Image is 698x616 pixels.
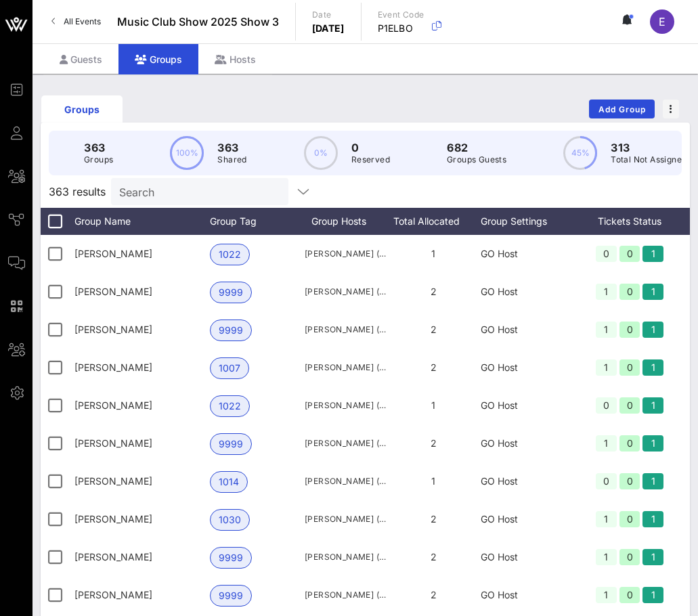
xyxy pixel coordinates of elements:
span: Adam Greenhagen [74,286,152,297]
span: 2 [431,324,437,335]
span: Ali Summerville [74,513,152,525]
div: Tickets Status [575,208,684,235]
div: 1 [596,284,617,300]
p: Date [312,8,345,22]
div: GO Host [481,462,575,500]
div: Group Hosts [305,208,386,235]
div: 0 [619,322,640,338]
span: Alyson Walker [74,589,152,600]
p: Event Code [378,8,424,22]
span: 363 results [49,183,106,200]
span: E [659,15,666,28]
span: 1030 [219,510,241,530]
span: 2 [431,589,437,600]
div: 0 [619,435,640,452]
span: 1022 [219,396,241,416]
span: Allison Brown [74,551,152,563]
div: 0 [619,246,640,262]
span: 1 [431,475,435,487]
div: 0 [619,284,640,300]
span: All Events [64,16,101,26]
span: Alec Covington [74,399,152,411]
div: 0 [619,511,640,527]
div: 1 [596,359,617,376]
div: 1 [642,473,663,489]
span: [PERSON_NAME] ([EMAIL_ADDRESS][DOMAIN_NAME]) [305,512,386,526]
span: [PERSON_NAME] ([EMAIL_ADDRESS][DOMAIN_NAME]) [305,550,386,564]
div: 1 [642,284,663,300]
div: 0 [596,397,617,414]
button: Add Group [589,100,655,118]
div: GO Host [481,273,575,311]
div: 1 [596,322,617,338]
div: GO Host [481,500,575,538]
span: Add Group [598,104,647,114]
p: 313 [611,139,686,156]
p: 682 [447,139,506,156]
div: 1 [642,587,663,603]
p: 0 [351,139,390,156]
span: 2 [431,437,437,449]
span: 1007 [219,358,240,378]
span: 2 [431,361,437,373]
span: [PERSON_NAME] ([EMAIL_ADDRESS][DOMAIN_NAME]) [305,247,386,261]
div: 1 [642,397,663,414]
span: 1022 [219,244,241,265]
span: [PERSON_NAME] ([EMAIL_ADDRESS][DOMAIN_NAME]) [305,588,386,602]
span: 2 [431,551,437,563]
div: Hosts [198,44,272,74]
div: GO Host [481,387,575,424]
p: Shared [217,153,246,167]
span: 1 [431,399,435,411]
div: GO Host [481,235,575,273]
div: GO Host [481,311,575,349]
span: 1 [431,248,435,259]
span: [PERSON_NAME] ([PERSON_NAME][EMAIL_ADDRESS][DOMAIN_NAME]) [305,437,386,450]
span: [PERSON_NAME] ([EMAIL_ADDRESS][DOMAIN_NAME]) [305,361,386,374]
div: Guests [43,44,118,74]
div: Groups [118,44,198,74]
div: 0 [619,397,640,414]
div: Group Tag [210,208,305,235]
div: GO Host [481,349,575,387]
div: 1 [642,511,663,527]
p: 363 [217,139,246,156]
div: 1 [642,549,663,565]
span: Adam Snelling [74,324,152,335]
span: [PERSON_NAME] ([PERSON_NAME][EMAIL_ADDRESS][PERSON_NAME][DOMAIN_NAME]) [305,323,386,336]
span: 2 [431,513,437,525]
div: 0 [619,549,640,565]
div: 1 [596,511,617,527]
div: 1 [596,587,617,603]
span: 1014 [219,472,239,492]
div: Total Allocated [386,208,481,235]
p: P1ELBO [378,22,424,35]
span: [PERSON_NAME] ([PERSON_NAME][EMAIL_ADDRESS][PERSON_NAME][DOMAIN_NAME]) [305,399,386,412]
p: Groups [84,153,113,167]
div: GO Host [481,538,575,576]
p: Groups Guests [447,153,506,167]
div: 1 [642,435,663,452]
div: E [650,9,674,34]
div: 1 [642,322,663,338]
p: Total Not Assigned [611,153,686,167]
div: 1 [596,435,617,452]
span: [PERSON_NAME] ([PERSON_NAME][EMAIL_ADDRESS][DOMAIN_NAME]) [305,475,386,488]
div: GO Host [481,424,575,462]
span: 9999 [219,320,243,340]
span: Music Club Show 2025 Show 3 [117,14,279,30]
div: 0 [619,587,640,603]
span: 2 [431,286,437,297]
div: Groups [41,102,123,116]
div: 0 [619,359,640,376]
span: Alex Quarrier [74,437,152,449]
div: Group Settings [481,208,575,235]
p: 363 [84,139,113,156]
div: Group Name [74,208,210,235]
span: Al Welch [74,361,152,373]
div: 1 [642,246,663,262]
div: 0 [596,246,617,262]
div: 1 [642,359,663,376]
div: 0 [619,473,640,489]
span: 9999 [219,548,243,568]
